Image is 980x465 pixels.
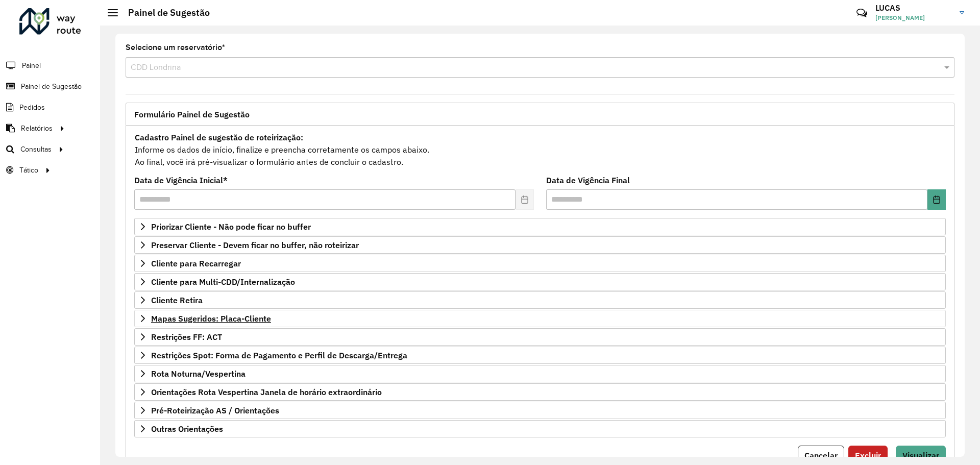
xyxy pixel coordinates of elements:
[135,157,403,167] font: Ao final, você irá pré-visualizar o formulário antes de concluir o cadastro.
[134,109,250,119] font: Formulário Painel de Sugestão
[151,258,241,268] font: Cliente para Recarregar
[126,43,222,52] font: Selecione um reservatório
[134,218,946,235] a: Priorizar Cliente - Não pode ficar no buffer
[804,450,838,460] font: Cancelar
[21,125,53,132] font: Relatórios
[151,332,222,342] font: Restrições FF: ACT
[19,104,45,111] font: Pedidos
[855,450,881,460] font: Excluir
[19,166,38,174] font: Tático
[134,328,946,346] a: Restrições FF: ACT
[151,424,223,434] font: Outras Orientações
[151,369,246,379] font: Rota Noturna/Vespertina
[875,14,925,21] font: [PERSON_NAME]
[134,420,946,437] a: Outras Orientações
[851,2,873,24] a: Contato Rápido
[151,350,407,360] font: Restrições Spot: Forma de Pagamento e Perfil de Descarga/Entrega
[151,405,279,415] font: Pré-Roteirização AS / Orientações
[902,450,939,460] font: Visualizar
[134,347,946,364] a: Restrições Spot: Forma de Pagamento e Perfil de Descarga/Entrega
[134,383,946,401] a: Orientações Rota Vespertina Janela de horário extraordinário
[135,144,429,155] font: Informe os dados de início, finalize e preencha corretamente os campos abaixo.
[134,255,946,272] a: Cliente para Recarregar
[798,446,844,465] button: Cancelar
[134,273,946,290] a: Cliente para Multi-CDD/Internalização
[20,145,52,153] font: Consultas
[135,132,303,142] font: Cadastro Painel de sugestão de roteirização:
[151,313,271,324] font: Mapas Sugeridos: Placa-Cliente
[134,291,946,309] a: Cliente Retira
[21,83,82,90] font: Painel de Sugestão
[848,446,888,465] button: Excluir
[134,175,223,185] font: Data de Vigência Inicial
[134,236,946,254] a: Preservar Cliente - Devem ficar no buffer, não roteirizar
[151,295,203,305] font: Cliente Retira
[896,446,946,465] button: Visualizar
[134,402,946,419] a: Pré-Roteirização AS / Orientações
[875,3,900,13] font: LUCAS
[927,189,946,210] button: Escolha a data
[128,7,210,18] font: Painel de Sugestão
[22,62,41,69] font: Painel
[151,222,311,232] font: Priorizar Cliente - Não pode ficar no buffer
[151,277,295,287] font: Cliente para Multi-CDD/Internalização
[151,387,382,397] font: Orientações Rota Vespertina Janela de horário extraordinário
[134,365,946,382] a: Rota Noturna/Vespertina
[134,310,946,327] a: Mapas Sugeridos: Placa-Cliente
[546,175,630,185] font: Data de Vigência Final
[151,240,359,250] font: Preservar Cliente - Devem ficar no buffer, não roteirizar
